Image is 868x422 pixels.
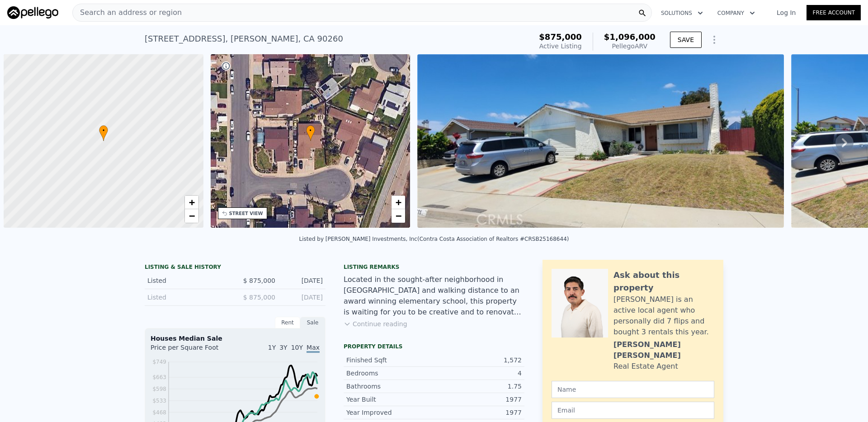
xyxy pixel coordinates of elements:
[275,317,300,328] div: Rent
[145,33,343,45] div: [STREET_ADDRESS] , [PERSON_NAME] , CA 90260
[344,343,524,350] div: Property details
[434,382,522,391] div: 1.75
[766,8,807,17] a: Log In
[604,42,656,51] div: Pellego ARV
[283,293,323,302] div: [DATE]
[392,209,405,223] a: Zoom out
[807,5,861,20] a: Free Account
[346,356,434,365] div: Finished Sqft
[283,276,323,285] div: [DATE]
[434,395,522,404] div: 1977
[613,269,714,294] div: Ask about this property
[243,294,275,301] span: $ 875,000
[229,210,263,217] div: STREET VIEW
[151,334,320,343] div: Houses Median Sale
[346,408,434,417] div: Year Improved
[552,381,714,398] input: Name
[152,398,166,404] tspan: $533
[552,402,714,419] input: Email
[434,369,522,378] div: 4
[152,386,166,392] tspan: $598
[392,196,405,209] a: Zoom in
[396,197,401,208] span: +
[243,277,275,284] span: $ 875,000
[604,32,656,42] span: $1,096,000
[189,197,194,208] span: +
[654,5,710,21] button: Solutions
[346,395,434,404] div: Year Built
[417,54,784,228] img: Sale: 167277248 Parcel: 52311848
[299,236,569,242] div: Listed by [PERSON_NAME] Investments, Inc (Contra Costa Association of Realtors #CRSB25168644)
[539,42,582,50] span: Active Listing
[613,294,714,338] div: [PERSON_NAME] is an active local agent who personally did 7 flips and bought 3 rentals this year.
[99,127,108,135] span: •
[346,382,434,391] div: Bathrooms
[344,274,524,318] div: Located in the sought-after neighborhood in [GEOGRAPHIC_DATA] and walking distance to an award wi...
[279,344,287,351] span: 3Y
[268,344,276,351] span: 1Y
[344,319,407,328] button: Continue reading
[151,343,235,357] div: Price per Square Foot
[670,32,702,48] button: SAVE
[152,359,166,365] tspan: $749
[306,125,315,141] div: •
[147,293,228,302] div: Listed
[99,125,108,141] div: •
[613,361,678,372] div: Real Estate Agent
[434,356,522,365] div: 1,572
[147,276,228,285] div: Listed
[307,344,320,353] span: Max
[185,209,198,223] a: Zoom out
[306,127,315,135] span: •
[145,263,325,272] div: LISTING & SALE HISTORY
[710,5,762,21] button: Company
[396,210,401,221] span: −
[291,344,303,351] span: 10Y
[346,369,434,378] div: Bedrooms
[434,408,522,417] div: 1977
[185,196,198,209] a: Zoom in
[189,210,194,221] span: −
[73,7,182,18] span: Search an address or region
[152,374,166,380] tspan: $663
[344,263,524,271] div: Listing remarks
[7,6,58,19] img: Pellego
[539,32,582,42] span: $875,000
[705,31,723,49] button: Show Options
[152,409,166,416] tspan: $468
[300,317,325,328] div: Sale
[613,339,714,361] div: [PERSON_NAME] [PERSON_NAME]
